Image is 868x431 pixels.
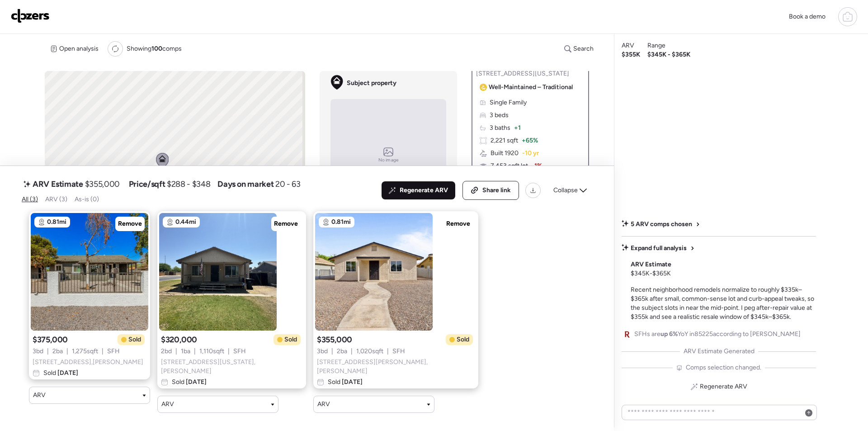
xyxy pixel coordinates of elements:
[622,50,640,59] span: $355K
[33,179,83,189] span: ARV Estimate
[167,179,210,189] span: $288 - $348
[491,136,518,145] span: 2,221 sqft
[217,179,274,189] span: Days on market
[102,347,104,356] span: |
[631,220,692,229] span: 5 ARV comps chosen
[228,347,230,356] span: |
[686,363,761,372] span: Comps selection changed.
[573,44,594,53] span: Search
[491,149,519,158] span: Built 1920
[85,179,120,189] span: $355,000
[317,347,328,356] span: 3 bd
[233,347,246,356] span: SFH
[331,347,333,356] span: |
[378,156,398,164] span: No image
[631,269,671,278] span: $345K - $365K
[532,161,542,171] span: -1%
[52,347,63,356] span: 2 ba
[45,195,67,203] span: ARV (3)
[647,41,665,50] span: Range
[317,334,352,345] span: $355,000
[47,218,66,227] span: 0.81mi
[59,44,99,53] span: Open analysis
[631,244,687,253] span: Expand full analysis
[446,219,470,228] span: Remove
[340,378,363,386] span: [DATE]
[181,347,190,356] span: 1 ba
[660,330,678,338] span: up 6%
[457,335,469,344] span: Sold
[161,347,172,356] span: 2 bd
[47,347,49,356] span: |
[194,347,196,356] span: |
[317,358,475,376] span: [STREET_ADDRESS][PERSON_NAME] , [PERSON_NAME]
[684,347,755,356] span: ARV Estimate Generated
[43,369,78,378] span: Sold
[72,347,98,356] span: 1,275 sqft
[622,41,634,50] span: ARV
[275,179,300,189] span: 20 - 63
[476,69,569,78] span: [STREET_ADDRESS][US_STATE]
[175,347,177,356] span: |
[522,149,539,158] span: -10 yr
[647,50,690,59] span: $345K - $365K
[33,334,68,345] span: $375,000
[522,136,538,145] span: + 65%
[33,347,43,356] span: 3 bd
[356,347,383,356] span: 1,020 sqft
[392,347,405,356] span: SFH
[387,347,389,356] span: |
[107,347,120,356] span: SFH
[175,218,196,227] span: 0.44mi
[33,358,143,367] span: [STREET_ADDRESS] , [PERSON_NAME]
[700,382,747,391] span: Regenerate ARV
[284,335,297,344] span: Sold
[400,186,448,195] span: Regenerate ARV
[491,161,528,171] span: 7,453 sqft lot
[118,219,142,228] span: Remove
[199,347,224,356] span: 1,110 sqft
[184,378,207,386] span: [DATE]
[127,44,182,53] span: Showing comps
[490,98,527,107] span: Single Family
[11,9,50,23] img: Logo
[317,400,330,409] span: ARV
[56,369,78,377] span: [DATE]
[151,45,162,52] span: 100
[490,111,509,120] span: 3 beds
[490,123,510,133] span: 3 baths
[22,195,38,203] span: All (3)
[75,195,99,203] span: As-is (0)
[482,186,511,195] span: Share link
[514,123,521,133] span: + 1
[337,347,347,356] span: 2 ba
[631,286,814,321] span: Recent neighborhood remodels normalize to roughly $335k–$365k after small, common-sense lot and c...
[351,347,353,356] span: |
[129,179,165,189] span: Price/sqft
[631,260,671,269] span: ARV Estimate
[161,400,174,409] span: ARV
[553,186,578,195] span: Collapse
[161,358,302,376] span: [STREET_ADDRESS][US_STATE] , [PERSON_NAME]
[161,334,197,345] span: $320,000
[328,378,363,387] span: Sold
[634,330,801,339] span: SFHs are YoY in 85225 according to [PERSON_NAME]
[331,218,351,227] span: 0.81mi
[789,13,826,20] span: Book a demo
[347,79,396,88] span: Subject property
[66,347,68,356] span: |
[489,83,573,92] span: Well-Maintained – Traditional
[172,378,207,387] span: Sold
[128,335,141,344] span: Sold
[274,219,298,228] span: Remove
[33,391,46,400] span: ARV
